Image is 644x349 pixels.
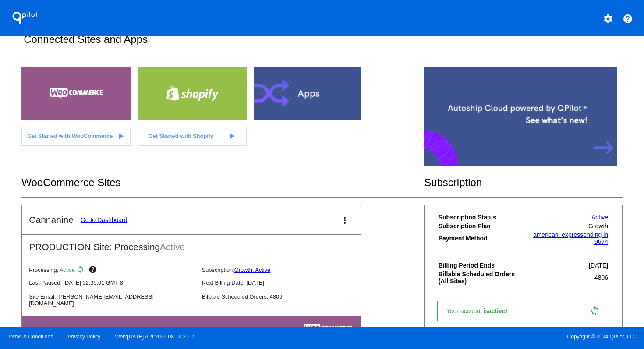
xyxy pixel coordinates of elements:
[438,213,524,221] th: Subscription Status
[446,307,517,314] span: Your account is
[29,293,195,307] p: Site Email: [PERSON_NAME][EMAIL_ADDRESS][DOMAIN_NAME]
[623,14,633,24] mat-icon: help
[202,279,368,286] p: Next Billing Date: [DATE]
[340,215,350,226] mat-icon: more_vert
[437,301,609,321] a: Your account isactive! sync
[304,324,352,334] img: c53aa0e5-ae75-48aa-9bee-956650975ee5
[160,242,185,252] span: Active
[329,334,637,340] span: Copyright © 2024 QPilot, LLC
[29,265,195,276] p: Processing:
[138,127,247,146] a: Get Started with Shopify
[424,176,623,189] h2: Subscription
[24,33,618,53] h2: Connected Sites and Apps
[29,279,195,286] p: Last Paused: [DATE] 02:35:01 GMT-8
[21,176,424,189] h2: WooCommerce Sites
[115,131,126,141] mat-icon: play_arrow
[438,231,524,246] th: Payment Method
[589,262,608,269] span: [DATE]
[29,215,74,225] h2: Cannanine
[533,231,608,245] a: american_expressending in 9674
[438,270,524,285] th: Billable Scheduled Orders (All Sites)
[21,127,131,146] a: Get Started with WooCommerce
[603,14,613,24] mat-icon: settings
[533,231,583,238] span: american_express
[7,334,53,340] a: Terms & Conditions
[68,334,101,340] a: Privacy Policy
[115,334,195,340] a: Web:[DATE] API:2025.08.13.2007
[202,293,368,300] p: Billable Scheduled Orders: 4806
[594,274,608,281] span: 4806
[226,131,237,141] mat-icon: play_arrow
[149,133,214,139] span: Get Started with Shopify
[591,214,608,221] a: Active
[60,267,75,273] span: Active
[590,306,600,316] mat-icon: sync
[22,235,361,252] h2: PRODUCTION Site: Processing
[438,261,524,269] th: Billing Period Ends
[7,9,42,27] h1: QPilot
[76,265,87,276] mat-icon: sync
[588,222,608,229] span: Growth
[30,326,135,333] h4: Site Id: 582 | [URL][DOMAIN_NAME]
[488,307,512,314] span: active!
[88,265,99,276] mat-icon: help
[27,133,113,139] span: Get Started with WooCommerce
[234,267,271,273] a: Growth: Active
[81,216,127,223] a: Go to Dashboard
[202,267,368,273] p: Subscription:
[438,222,524,230] th: Subscription Plan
